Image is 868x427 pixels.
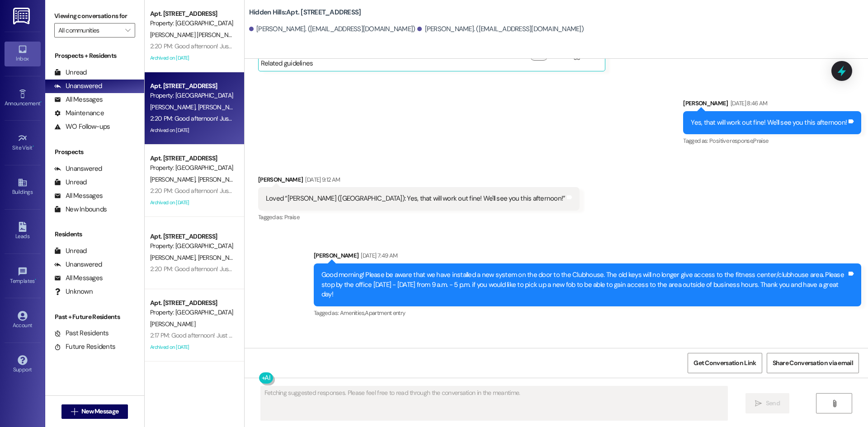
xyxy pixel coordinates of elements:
[755,400,762,407] i: 
[5,308,41,333] a: Account
[417,24,584,34] div: [PERSON_NAME]. ([EMAIL_ADDRESS][DOMAIN_NAME])
[683,99,861,111] div: [PERSON_NAME]
[150,81,234,91] div: Apt. [STREET_ADDRESS]
[150,187,848,195] div: 2:20 PM: Good afternoon! Just a sweet reminder that our Kona Ice Resident Event is happening TONI...
[284,213,299,221] span: Praise
[266,194,566,203] div: Loved “[PERSON_NAME] ([GEOGRAPHIC_DATA]): Yes, that will work out fine! We'll see you this aftern...
[745,393,789,413] button: Send
[198,103,243,111] span: [PERSON_NAME]
[709,137,753,145] span: Positive response ,
[71,408,78,415] i: 
[54,342,115,352] div: Future Residents
[5,175,41,199] a: Buildings
[691,118,847,127] div: Yes, that will work out fine! We'll see you this afternoon!
[54,273,103,283] div: All Messages
[13,8,32,24] img: ResiDesk Logo
[831,400,838,407] i: 
[693,358,756,368] span: Get Conversation Link
[150,175,198,183] span: [PERSON_NAME]
[150,42,848,50] div: 2:20 PM: Good afternoon! Just a sweet reminder that our Kona Ice Resident Event is happening TONI...
[40,99,42,105] span: •
[766,399,780,408] span: Send
[359,251,397,260] div: [DATE] 7:49 AM
[303,175,340,184] div: [DATE] 9:12 AM
[5,42,41,66] a: Inbox
[54,287,93,296] div: Unknown
[125,27,130,34] i: 
[150,308,234,317] div: Property: [GEOGRAPHIC_DATA]
[150,9,234,19] div: Apt. [STREET_ADDRESS]
[150,163,234,173] div: Property: [GEOGRAPHIC_DATA]
[150,19,234,28] div: Property: [GEOGRAPHIC_DATA]
[54,81,102,91] div: Unanswered
[149,125,235,136] div: Archived on [DATE]
[5,219,41,244] a: Leads
[198,175,243,183] span: [PERSON_NAME]
[54,68,87,77] div: Unread
[150,298,234,308] div: Apt. [STREET_ADDRESS]
[81,407,118,416] span: New Message
[54,260,102,269] div: Unanswered
[45,230,144,239] div: Residents
[5,352,41,377] a: Support
[150,103,198,111] span: [PERSON_NAME]
[314,251,861,263] div: [PERSON_NAME]
[321,270,847,299] div: Good morning! Please be aware that we have installed a new system on the door to the Clubhouse. T...
[61,404,128,419] button: New Message
[54,122,110,131] div: WO Follow-ups
[249,8,361,17] b: Hidden Hills: Apt. [STREET_ADDRESS]
[150,331,845,339] div: 2:17 PM: Good afternoon! Just a sweet reminder that our Kona Ice Resident Event is happening TONI...
[35,277,36,283] span: •
[45,51,144,61] div: Prospects + Residents
[261,386,727,420] textarea: Fetching suggested responses. Please feel free to read through the conversation in the meantime.
[340,309,365,317] span: Amenities ,
[249,24,415,34] div: [PERSON_NAME]. ([EMAIL_ADDRESS][DOMAIN_NAME])
[359,347,380,356] div: 2:20 PM
[150,31,245,39] span: [PERSON_NAME] [PERSON_NAME]
[688,353,762,373] button: Get Conversation Link
[54,328,109,338] div: Past Residents
[54,95,103,104] div: All Messages
[150,154,234,163] div: Apt. [STREET_ADDRESS]
[54,246,87,256] div: Unread
[773,358,853,368] span: Share Conversation via email
[150,241,234,251] div: Property: [GEOGRAPHIC_DATA]
[365,309,405,317] span: Apartment entry
[45,312,144,322] div: Past + Future Residents
[149,52,235,64] div: Archived on [DATE]
[58,23,121,38] input: All communities
[54,205,107,214] div: New Inbounds
[54,108,104,118] div: Maintenance
[728,99,768,108] div: [DATE] 8:46 AM
[5,264,41,288] a: Templates •
[198,253,243,262] span: [PERSON_NAME]
[149,197,235,208] div: Archived on [DATE]
[150,265,848,273] div: 2:20 PM: Good afternoon! Just a sweet reminder that our Kona Ice Resident Event is happening TONI...
[54,178,87,187] div: Unread
[767,353,859,373] button: Share Conversation via email
[314,306,861,319] div: Tagged as:
[258,211,580,224] div: Tagged as:
[753,137,768,145] span: Praise
[54,9,135,23] label: Viewing conversations for
[54,164,102,174] div: Unanswered
[314,347,861,359] div: [PERSON_NAME]
[45,147,144,157] div: Prospects
[149,342,235,353] div: Archived on [DATE]
[150,91,234,100] div: Property: [GEOGRAPHIC_DATA]
[150,253,198,262] span: [PERSON_NAME]
[261,52,313,68] div: Related guidelines
[150,320,195,328] span: [PERSON_NAME]
[258,175,580,188] div: [PERSON_NAME]
[54,191,103,201] div: All Messages
[5,131,41,155] a: Site Visit •
[33,143,34,150] span: •
[683,134,861,147] div: Tagged as:
[150,114,848,122] div: 2:20 PM: Good afternoon! Just a sweet reminder that our Kona Ice Resident Event is happening TONI...
[150,232,234,241] div: Apt. [STREET_ADDRESS]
